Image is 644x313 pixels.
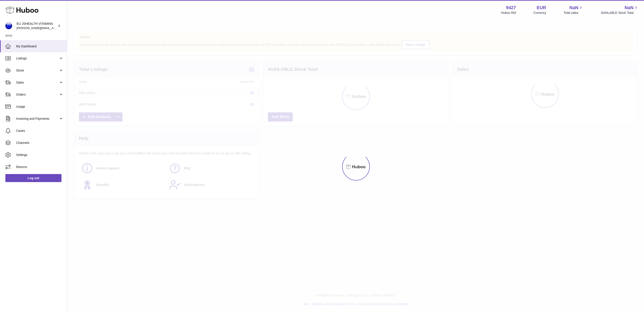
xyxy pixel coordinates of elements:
span: NaN [569,5,578,11]
span: Settings [16,153,64,157]
a: Log out [5,174,61,182]
div: EU JSHEALTH VITAMINS [17,22,57,30]
a: NaN AVAILABLE Stock Total [601,5,639,15]
strong: EUR [537,5,546,11]
span: Channels [16,141,64,145]
span: My Dashboard [16,44,64,48]
span: Sales [16,80,59,85]
img: laura@jessicasepel.com [5,23,12,29]
strong: 9427 [506,5,516,11]
span: Listings [16,56,59,61]
span: Usage [16,105,64,109]
span: Orders [16,92,59,97]
span: Invoicing and Payments [16,117,59,121]
div: Currency [534,11,546,15]
div: Huboo Ref [501,11,516,15]
span: Cases [16,129,64,133]
span: Returns [16,165,64,169]
a: NaN Total sales [563,5,583,15]
span: [PERSON_NAME][EMAIL_ADDRESS][DOMAIN_NAME] [17,26,90,30]
span: Total sales [563,11,583,15]
span: NaN [625,5,633,11]
span: Stock [16,68,59,73]
span: AVAILABLE Stock Total [601,11,639,15]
